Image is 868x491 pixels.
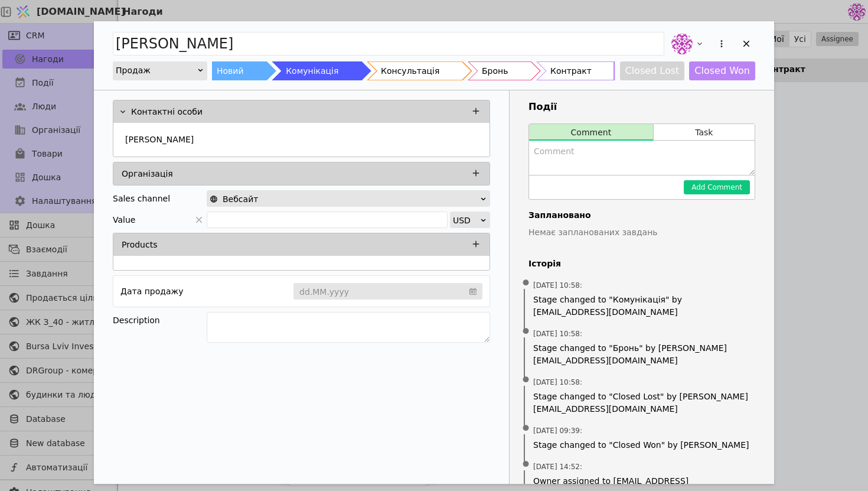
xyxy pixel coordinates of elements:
[125,134,194,146] p: [PERSON_NAME]
[533,294,750,318] span: Stage changed to "Комунікація" by [EMAIL_ADDRESS][DOMAIN_NAME]
[286,61,338,80] div: Комунікація
[453,212,479,229] div: USD
[116,62,197,79] div: Продаж
[533,391,750,415] span: Stage changed to "Closed Lost" by [PERSON_NAME][EMAIL_ADDRESS][DOMAIN_NAME]
[689,61,755,80] button: Closed Won
[520,268,532,298] span: •
[210,195,218,203] img: online-store.svg
[528,226,755,239] p: Немає запланованих завдань
[620,61,685,80] button: Closed Lost
[113,312,207,329] div: Description
[533,377,582,388] span: [DATE] 10:58 :
[528,209,755,222] h4: Заплановано
[533,439,750,451] span: Stage changed to "Closed Won" by [PERSON_NAME]
[533,461,582,472] span: [DATE] 14:52 :
[223,191,258,207] span: Вебсайт
[533,329,582,339] span: [DATE] 10:58 :
[217,61,244,80] div: Новий
[528,100,755,114] h3: Події
[469,285,477,297] svg: calendar
[671,33,693,54] img: de
[684,180,750,194] button: Add Comment
[550,61,592,80] div: Контракт
[520,365,532,395] span: •
[122,239,157,251] p: Products
[113,190,170,207] div: Sales channel
[482,61,508,80] div: Бронь
[528,258,755,270] h4: Історія
[533,342,750,367] span: Stage changed to "Бронь" by [PERSON_NAME][EMAIL_ADDRESS][DOMAIN_NAME]
[122,168,173,180] p: Організація
[94,21,774,484] div: Add Opportunity
[529,124,653,141] button: Comment
[520,450,532,480] span: •
[533,280,582,291] span: [DATE] 10:58 :
[131,106,203,118] p: Контактні особи
[520,414,532,444] span: •
[120,283,183,300] div: Дата продажу
[654,124,755,141] button: Task
[533,425,582,436] span: [DATE] 09:39 :
[113,212,135,228] span: Value
[381,61,439,80] div: Консультація
[520,317,532,347] span: •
